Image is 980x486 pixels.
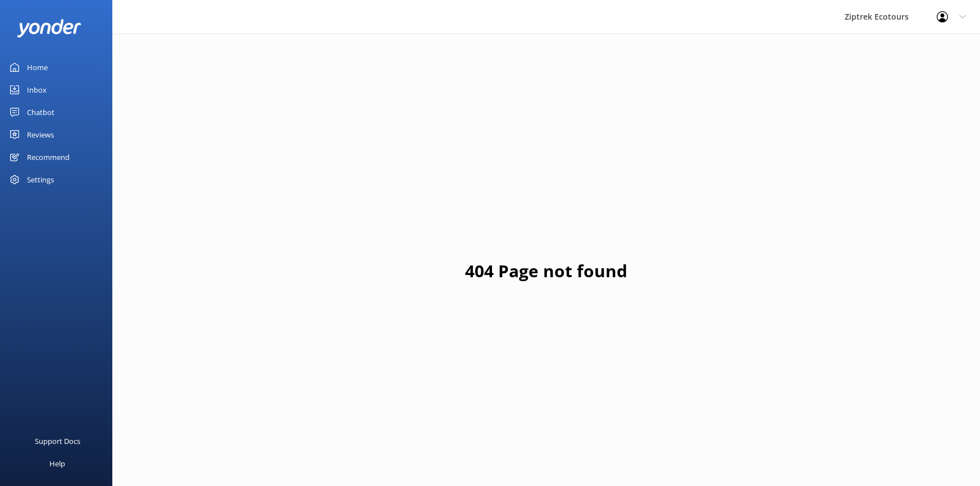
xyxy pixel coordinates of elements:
[27,56,48,79] div: Home
[35,430,80,452] div: Support Docs
[27,79,47,101] div: Inbox
[27,101,54,123] div: Chatbot
[17,19,81,38] img: yonder-white-logo.png
[27,146,70,168] div: Recommend
[27,123,54,146] div: Reviews
[465,258,627,285] h1: 404 Page not found
[49,452,65,475] div: Help
[27,168,54,191] div: Settings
